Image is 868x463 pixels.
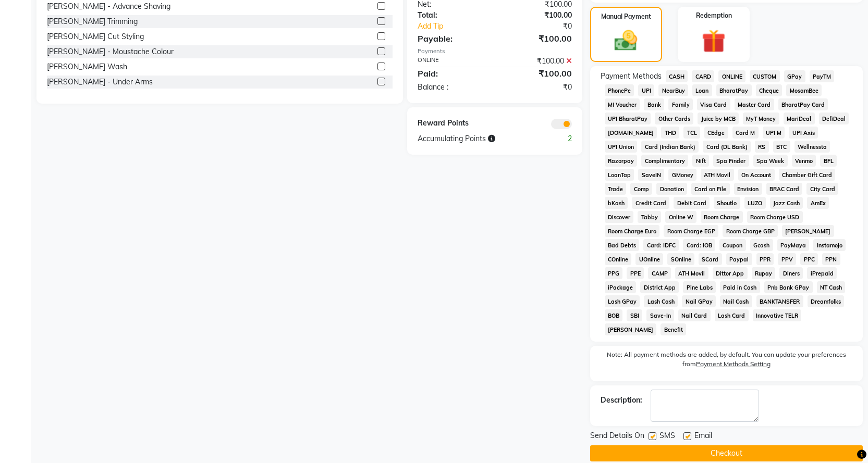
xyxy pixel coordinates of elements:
div: Payments [418,47,572,56]
span: CUSTOM [750,70,780,82]
span: Shoutlo [714,197,740,209]
span: [PERSON_NAME] [605,323,657,335]
span: Discover [605,211,634,223]
span: UPI Union [605,141,638,153]
span: Lash GPay [605,295,640,307]
span: SMS [659,430,675,443]
span: iPackage [605,281,637,293]
span: Cheque [756,84,783,96]
div: [PERSON_NAME] - Under Arms [47,77,153,87]
span: iPrepaid [807,267,837,279]
span: Coupon [719,239,746,251]
span: Card: IOB [683,239,715,251]
span: Card (Indian Bank) [641,141,699,153]
span: Nail Card [678,309,711,321]
span: Bad Debts [605,239,640,251]
span: Paid in Cash [720,281,760,293]
div: [PERSON_NAME] - Moustache Colour [47,46,174,57]
span: Venmo [792,155,816,167]
span: Comp [630,183,652,195]
span: Room Charge USD [747,211,803,223]
span: Wellnessta [794,141,830,153]
div: Description: [601,395,642,406]
span: BTC [773,141,790,153]
img: _cash.svg [607,28,644,54]
span: BOB [605,309,623,321]
span: PPN [822,253,840,265]
div: Payable: [410,32,495,45]
span: Razorpay [605,155,638,167]
div: Balance : [410,82,495,93]
span: MariDeal [784,112,815,124]
span: PPE [627,267,644,279]
div: [PERSON_NAME] - Advance Shaving [47,1,170,12]
span: Visa Card [697,98,730,110]
span: Diners [779,267,803,279]
span: Paypal [726,253,752,265]
a: Add Tip [410,21,509,32]
div: ₹100.00 [495,32,580,45]
span: BANKTANSFER [756,295,803,307]
span: Send Details On [590,430,644,443]
span: [DOMAIN_NAME] [605,127,657,139]
span: Other Cards [655,112,693,124]
span: Master Card [735,98,774,110]
button: Checkout [590,445,863,461]
span: UOnline [635,253,663,265]
span: Debit Card [674,197,710,209]
span: PPR [756,253,774,265]
div: 2 [537,133,579,144]
span: Benefit [661,323,686,335]
span: Credit Card [632,197,669,209]
span: ATH Movil [701,169,734,181]
span: City Card [806,183,838,195]
span: SOnline [667,253,694,265]
span: SaveIN [638,169,664,181]
label: Redemption [696,11,732,20]
span: BharatPay [716,84,752,96]
span: Chamber Gift Card [779,169,836,181]
div: ₹100.00 [495,67,580,80]
span: bKash [605,197,628,209]
span: Room Charge EGP [664,225,718,237]
span: NearBuy [658,84,688,96]
span: Card (DL Bank) [703,141,751,153]
span: Rupay [752,267,776,279]
span: UPI Axis [789,127,818,139]
span: Trade [605,183,627,195]
span: BharatPay Card [778,98,828,110]
div: ONLINE [410,56,495,67]
span: PayTM [810,70,835,82]
span: THD [661,127,679,139]
label: Manual Payment [601,12,651,21]
img: _gift.svg [694,27,733,56]
span: Juice by MCB [698,112,739,124]
span: Nail Cash [720,295,752,307]
span: PPG [605,267,623,279]
label: Note: All payment methods are added, by default. You can update your preferences from [601,350,852,373]
span: Save-In [646,309,674,321]
span: CASH [666,70,688,82]
span: SCard [699,253,722,265]
span: Lash Card [715,309,749,321]
div: ₹0 [495,82,580,93]
span: UPI [638,84,654,96]
span: PhonePe [605,84,634,96]
span: Innovative TELR [753,309,802,321]
span: PPV [778,253,796,265]
span: Loan [692,84,712,96]
span: Pine Labs [683,281,716,293]
span: Room Charge Euro [605,225,660,237]
span: Envision [734,183,762,195]
span: Complimentary [641,155,688,167]
div: [PERSON_NAME] Wash [47,61,127,72]
span: AmEx [807,197,829,209]
span: Nail GPay [682,295,716,307]
span: COnline [605,253,632,265]
span: District App [640,281,679,293]
span: GMoney [668,169,696,181]
span: Room Charge [701,211,743,223]
div: [PERSON_NAME] Cut Styling [47,31,144,42]
span: ONLINE [718,70,745,82]
div: Total: [410,10,495,21]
